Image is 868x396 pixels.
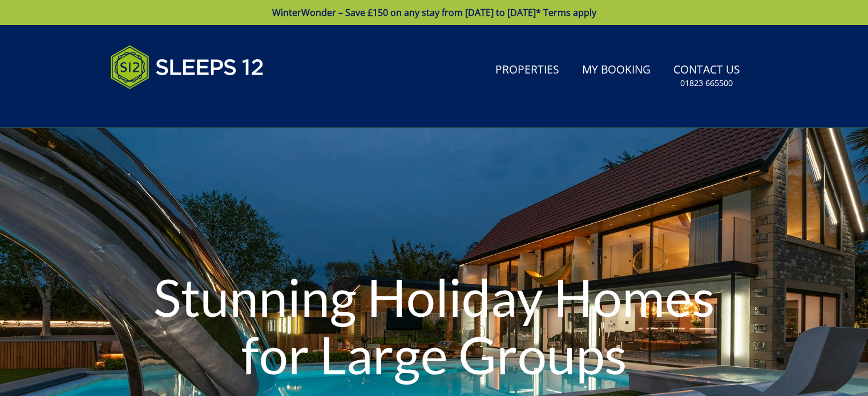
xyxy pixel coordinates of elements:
[680,77,733,89] small: 01823 665500
[669,58,745,95] a: Contact Us01823 665500
[578,58,655,83] a: My Booking
[104,103,224,112] iframe: Customer reviews powered by Trustpilot
[110,39,264,96] img: Sleeps 12
[491,58,564,83] a: Properties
